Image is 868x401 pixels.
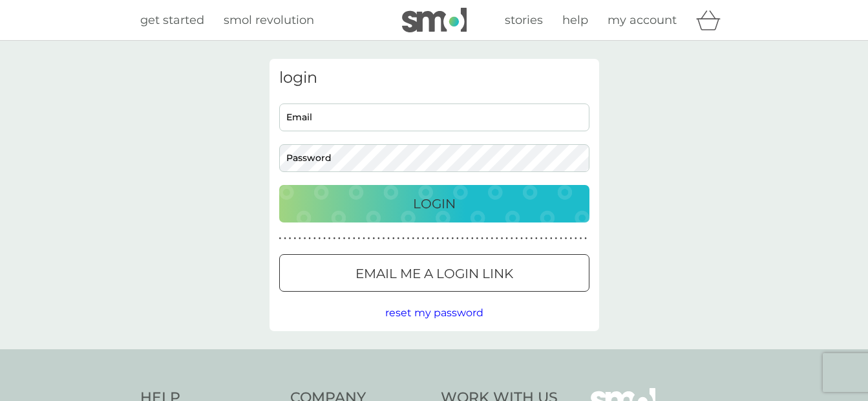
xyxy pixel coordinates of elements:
p: ● [293,235,296,242]
p: ● [486,235,489,242]
p: ● [304,235,306,242]
a: stories [505,11,543,30]
p: ● [575,235,577,242]
span: help [562,13,588,27]
p: ● [353,235,355,242]
p: ● [348,235,350,242]
p: Email me a login link [355,263,513,284]
p: ● [323,235,326,242]
button: Email me a login link [279,254,589,292]
p: ● [343,235,346,242]
p: ● [363,235,365,242]
p: ● [383,235,385,242]
button: reset my password [385,305,483,321]
p: ● [555,235,558,242]
p: ● [427,235,429,242]
p: ● [284,235,286,242]
p: Login [413,193,456,214]
p: ● [565,235,567,242]
p: ● [501,235,503,242]
p: ● [550,235,553,242]
p: ● [279,235,282,242]
p: ● [451,235,454,242]
p: ● [397,235,400,242]
p: ● [584,235,587,242]
p: ● [496,235,498,242]
p: ● [313,235,316,242]
p: ● [417,235,419,242]
p: ● [471,235,474,242]
p: ● [461,235,464,242]
button: Login [279,185,589,222]
p: ● [481,235,483,242]
p: ● [338,235,341,242]
a: my account [608,11,677,30]
p: ● [540,235,543,242]
p: ● [466,235,469,242]
p: ● [407,235,410,242]
p: ● [289,235,291,242]
p: ● [580,235,582,242]
p: ● [447,235,449,242]
p: ● [530,235,533,242]
p: ● [456,235,459,242]
span: get started [140,13,204,27]
p: ● [441,235,444,242]
p: ● [387,235,390,242]
img: smol [402,8,467,32]
p: ● [569,235,572,242]
p: ● [560,235,562,242]
a: get started [140,11,204,30]
a: smol revolution [224,11,314,30]
span: stories [505,13,543,27]
p: ● [516,235,518,242]
p: ● [402,235,405,242]
p: ● [319,235,321,242]
p: ● [299,235,301,242]
p: ● [511,235,513,242]
p: ● [308,235,311,242]
p: ● [505,235,508,242]
a: help [562,11,588,30]
p: ● [432,235,434,242]
p: ● [535,235,538,242]
p: ● [525,235,528,242]
p: ● [422,235,425,242]
p: ● [368,235,370,242]
span: my account [608,13,677,27]
span: reset my password [385,307,483,319]
p: ● [333,235,335,242]
p: ● [412,235,414,242]
p: ● [437,235,439,242]
div: basket [696,7,728,33]
p: ● [358,235,361,242]
span: smol revolution [224,13,314,27]
p: ● [476,235,479,242]
p: ● [372,235,375,242]
p: ● [392,235,395,242]
p: ● [491,235,493,242]
h3: login [279,69,589,87]
p: ● [328,235,331,242]
p: ● [520,235,523,242]
p: ● [545,235,547,242]
p: ● [377,235,380,242]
